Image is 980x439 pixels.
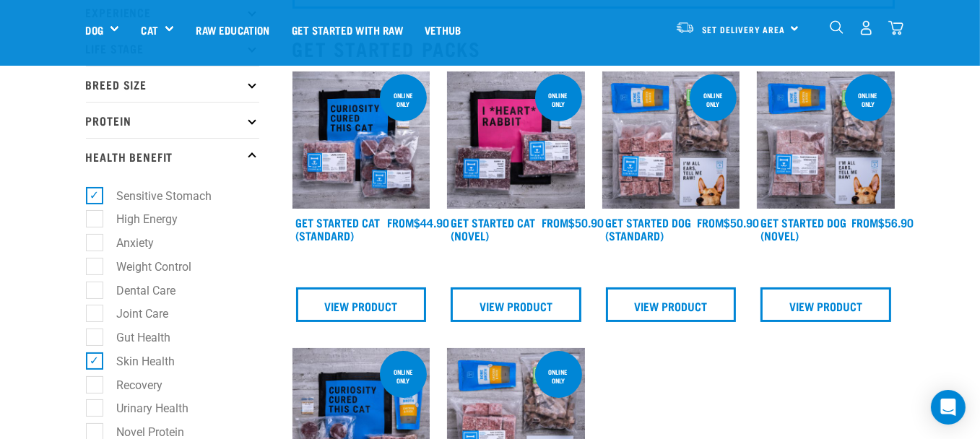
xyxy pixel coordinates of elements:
[697,216,759,229] div: $50.90
[141,22,157,38] a: Cat
[535,84,582,115] div: online only
[94,329,177,347] label: Gut Health
[94,282,182,300] label: Dental Care
[851,216,914,229] div: $56.90
[760,287,891,322] a: View Product
[535,361,582,391] div: online only
[451,219,535,238] a: Get Started Cat (Novel)
[414,1,472,58] a: Vethub
[451,287,581,322] a: View Product
[94,187,218,205] label: Sensitive Stomach
[757,71,895,209] img: NSP Dog Novel Update
[281,1,414,58] a: Get started with Raw
[292,71,430,209] img: Assortment Of Raw Essential Products For Cats Including, Blue And Black Tote Bag With "Curiosity ...
[690,84,737,115] div: online only
[86,66,259,102] p: Breed Size
[888,20,903,35] img: home-icon@2x.png
[542,216,604,229] div: $50.90
[387,219,414,225] span: FROM
[185,1,280,58] a: Raw Education
[380,84,427,115] div: online only
[94,234,160,252] label: Anxiety
[86,102,259,138] p: Protein
[86,138,259,174] p: Health Benefit
[606,287,737,322] a: View Product
[830,20,844,34] img: home-icon-1@2x.png
[845,84,892,115] div: online only
[859,20,874,35] img: user.png
[931,390,966,425] div: Open Intercom Messenger
[760,219,846,238] a: Get Started Dog (Novel)
[387,216,449,229] div: $44.90
[602,71,740,209] img: NSP Dog Standard Update
[606,219,692,238] a: Get Started Dog (Standard)
[296,219,381,238] a: Get Started Cat (Standard)
[94,399,195,417] label: Urinary Health
[702,27,786,32] span: Set Delivery Area
[447,71,585,209] img: Assortment Of Raw Essential Products For Cats Including, Pink And Black Tote Bag With "I *Heart* ...
[675,21,695,34] img: van-moving.png
[94,376,169,394] label: Recovery
[296,287,427,322] a: View Product
[542,219,568,225] span: FROM
[851,219,878,225] span: FROM
[697,219,724,225] span: FROM
[94,210,184,228] label: High Energy
[86,22,103,38] a: Dog
[94,305,175,323] label: Joint Care
[94,258,198,276] label: Weight Control
[94,352,181,370] label: Skin Health
[380,361,427,391] div: online only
